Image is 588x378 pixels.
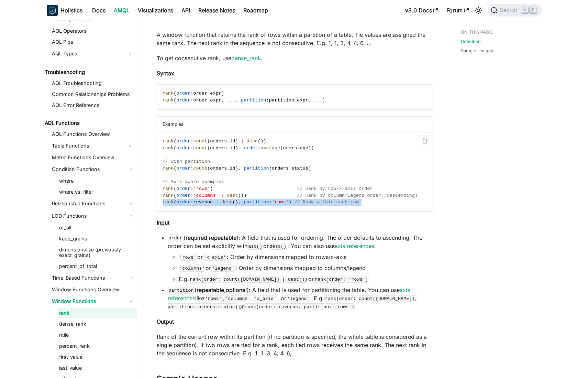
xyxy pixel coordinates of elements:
span: ( [238,193,241,198]
span: . [227,166,230,171]
span: revenue [193,199,213,205]
span: : [190,139,193,144]
span: order_expr [193,98,221,103]
span: // with partition [163,159,210,164]
b: Holistics [60,6,82,14]
a: Common Relationships Problems [50,89,137,99]
span: order [176,199,190,205]
button: Copy code to clipboard [419,135,430,147]
span: . [317,98,319,103]
a: Release Notes [194,5,239,16]
span: rank [163,98,174,103]
button: Switch between dark and light mode (currently light mode) [473,5,484,16]
a: first_value [57,352,137,362]
span: . [230,98,232,103]
li: ( , ): A field that is used for ordering. The order defaults to ascending. The order can be set e... [168,234,433,283]
span: rank [163,193,174,198]
li: E.g. or [179,275,433,283]
li: or : Order by dimensions mapped to columns/legend [179,264,433,272]
a: AQL Operators [50,26,137,36]
li: or : Order by dimensions mapped to rows/x-axis [179,253,433,261]
span: rank [163,199,174,205]
span: 'rows' [193,186,210,191]
span: ) [289,199,291,205]
strong: optional [226,287,247,293]
a: AQL Pipe [50,37,137,47]
span: ( [174,166,176,171]
code: 'columns' [224,295,252,302]
a: Table Functions [50,140,124,151]
span: , [238,145,241,151]
span: // Rank by row/x-axis order [297,186,373,191]
span: rank [163,166,174,171]
span: ) [210,186,213,191]
span: ( [174,91,176,96]
a: Docs [88,5,110,16]
code: 'rows' [179,254,197,261]
button: Expand sidebar category 'AQL Types' [124,48,137,59]
span: ) [235,145,238,151]
span: count [193,166,207,171]
span: rank [163,145,174,151]
code: rank(order: revenue, partition: 'rows') [244,303,355,310]
span: : [190,166,193,171]
a: AQL Error Reference [50,100,137,110]
div: Examples [157,117,433,132]
code: 'legend' [211,265,235,272]
span: order [176,91,190,96]
span: ( [174,98,176,103]
span: desc [221,199,233,205]
a: keep_grains [57,234,137,244]
kbd: K [530,7,536,13]
span: ( [174,199,176,205]
a: HolisticsHolistics [47,5,82,16]
a: Visualizations [134,5,177,16]
code: rank(order: count([DOMAIN_NAME]) | desc()) [189,276,309,283]
a: last_value [57,363,137,373]
span: ) [260,139,263,144]
span: ) [241,193,244,198]
a: AQL Types [50,48,124,59]
a: of_all [57,223,137,233]
span: order [176,193,190,198]
span: users [283,145,297,151]
a: AQL Troubleshooting [50,78,137,88]
span: ) [322,98,325,103]
span: ) [311,145,314,151]
span: id [230,139,235,144]
a: percent_rank [57,341,137,351]
span: ) [235,166,238,171]
a: dense_rank [231,55,261,62]
a: AMQL [110,5,134,16]
code: order [168,235,184,241]
span: partition [244,199,269,205]
span: order [244,145,258,151]
span: ) [244,193,246,198]
span: orders [272,166,289,171]
a: AQL Functions [43,118,137,128]
strong: Syntax [157,70,174,77]
span: | [221,193,224,198]
span: // Axis-aware examples [163,179,224,184]
span: partition [244,166,269,171]
p: A window function that returns the rank of rows within a partition of a table. Tie values are ass... [157,31,433,47]
span: : [266,98,269,103]
a: axis references [168,287,410,302]
span: status [291,166,308,171]
span: . [320,98,322,103]
nav: Docs sidebar [40,21,143,378]
kbd: ⌘ [521,7,528,13]
a: Time-Based Functions [50,272,137,283]
span: count [193,145,207,151]
code: 'rows' [204,295,223,302]
strong: Input [157,219,169,226]
span: id [230,166,235,171]
span: : [190,199,193,205]
a: Window Functions [50,296,137,307]
span: : [190,98,193,103]
code: 'columns' [179,265,206,272]
span: : [190,193,193,198]
a: where [57,176,137,186]
span: ) [308,166,311,171]
p: To get consecutive rank, use . [157,54,433,62]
